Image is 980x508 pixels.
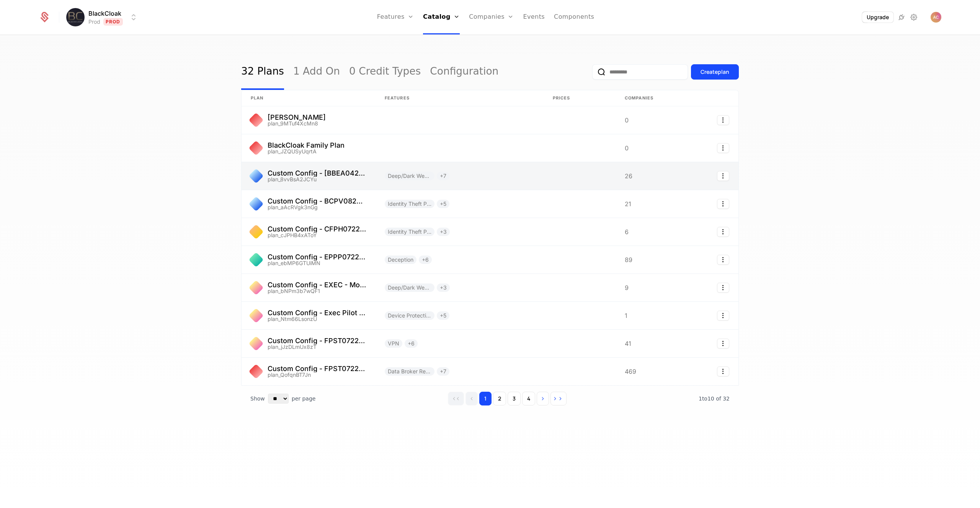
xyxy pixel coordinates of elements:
[522,392,535,405] button: Go to page 4
[550,392,567,405] button: Go to last page
[717,199,729,209] button: Select action
[69,9,138,26] button: Select environment
[508,392,521,405] button: Go to page 3
[701,68,729,76] div: Create plan
[103,18,123,26] span: Prod
[88,9,121,18] span: BlackCloak
[717,255,729,265] button: Select action
[349,54,421,90] a: 0 Credit Types
[293,54,340,90] a: 1 Add On
[931,12,941,23] button: Open user button
[717,366,729,376] button: Select action
[699,396,730,402] span: 32
[241,54,284,90] a: 32 Plans
[241,386,739,412] div: Table pagination
[66,8,85,26] img: BlackCloak
[544,90,616,106] th: Prices
[493,392,506,405] button: Go to page 2
[242,90,376,106] th: plan
[376,90,544,106] th: Features
[465,392,478,405] button: Go to previous page
[537,392,549,405] button: Go to next page
[691,64,739,80] button: Createplan
[88,18,100,26] div: Prod
[717,171,729,181] button: Select action
[448,392,567,405] div: Page navigation
[931,12,941,23] img: Andrei Coman
[699,396,723,402] span: 1 to 10 of
[268,394,289,404] select: Select page size
[717,311,729,321] button: Select action
[717,115,729,125] button: Select action
[616,90,677,106] th: Companies
[897,13,906,22] a: Integrations
[479,392,492,405] button: Go to page 1
[292,395,316,402] span: per page
[717,227,729,237] button: Select action
[909,13,918,22] a: Settings
[430,54,498,90] a: Configuration
[448,392,464,405] button: Go to first page
[250,395,265,402] span: Show
[717,339,729,348] button: Select action
[717,283,729,293] button: Select action
[717,143,729,153] button: Select action
[862,12,893,23] button: Upgrade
